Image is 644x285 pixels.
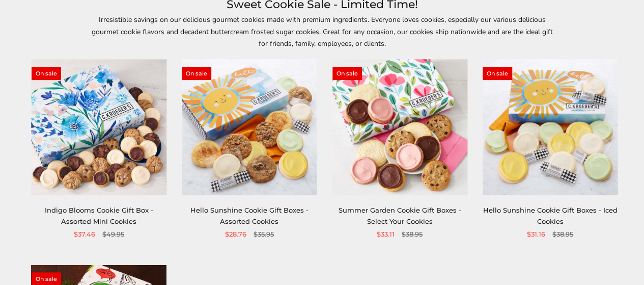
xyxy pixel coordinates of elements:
[32,60,166,195] img: Indigo Blooms Cookie Gift Box - Assorted Mini Cookies
[527,229,545,240] span: $31.16
[182,60,317,195] img: Hello Sunshine Cookie Gift Boxes - Assorted Cookies
[32,67,61,80] span: On sale
[483,67,512,80] span: On sale
[483,60,618,195] img: Hello Sunshine Cookie Gift Boxes - Iced Cookies
[377,229,395,240] span: $33.11
[483,206,618,225] a: Hello Sunshine Cookie Gift Boxes - Iced Cookies
[88,14,556,49] p: Irresistible savings on our delicious gourmet cookies made with premium ingredients. Everyone lov...
[339,206,461,225] a: Summer Garden Cookie Gift Boxes - Select Your Cookies
[332,60,467,195] img: Summer Garden Cookie Gift Boxes - Select Your Cookies
[45,206,153,225] a: Indigo Blooms Cookie Gift Box - Assorted Mini Cookies
[332,67,362,80] span: On sale
[102,229,124,240] span: $49.95
[190,206,309,225] a: Hello Sunshine Cookie Gift Boxes - Assorted Cookies
[254,229,274,240] span: $35.95
[552,229,573,240] span: $38.95
[225,229,246,240] span: $28.76
[74,229,95,240] span: $37.46
[402,229,423,240] span: $38.95
[182,67,211,80] span: On sale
